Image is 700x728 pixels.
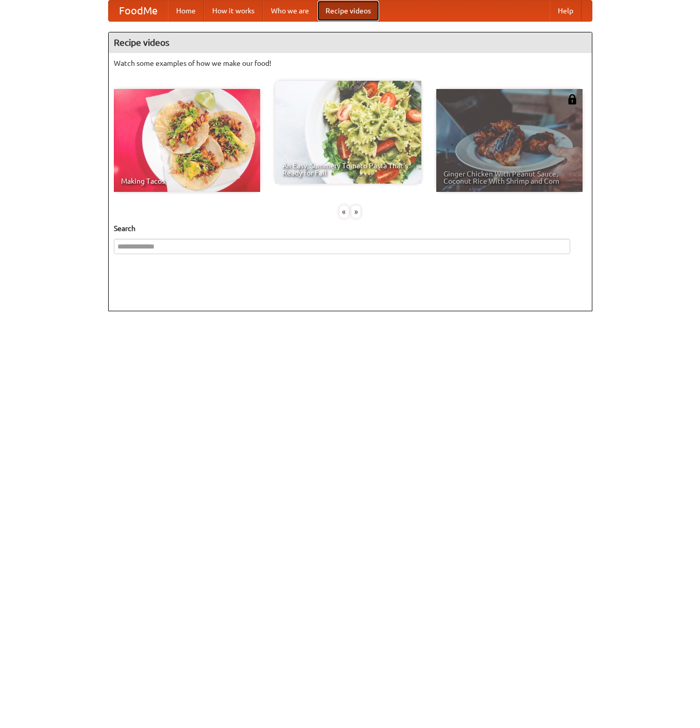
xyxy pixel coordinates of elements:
a: An Easy, Summery Tomato Pasta That's Ready for Fall [275,81,421,184]
a: Help [550,1,582,21]
span: An Easy, Summery Tomato Pasta That's Ready for Fall [282,162,414,176]
a: Home [168,1,204,21]
p: Watch some examples of how we make our food! [114,58,587,68]
a: How it works [204,1,263,21]
a: FoodMe [109,1,168,21]
h5: Search [114,223,587,234]
span: Making Tacos [121,177,253,185]
a: Recipe videos [317,1,379,21]
a: Making Tacos [114,89,260,192]
div: « [339,205,349,218]
div: » [351,205,361,218]
a: Who we are [263,1,317,21]
h4: Recipe videos [109,32,592,53]
img: 483408.png [567,94,577,104]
